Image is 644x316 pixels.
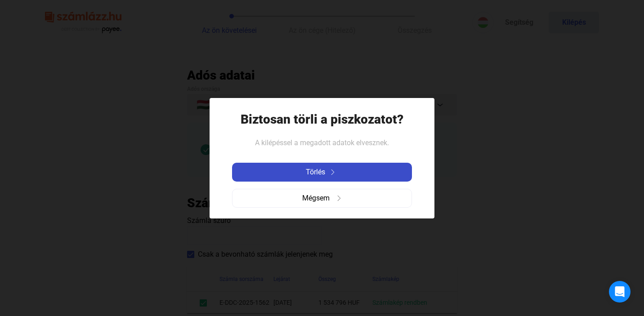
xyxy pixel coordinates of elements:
span: Mégsem [302,193,330,204]
span: Törlés [306,167,325,178]
img: arrow-right-grey [336,196,342,201]
span: A kilépéssel a megadott adatok elvesznek. [255,138,389,147]
button: Mégsemarrow-right-grey [232,189,412,208]
img: arrow-right-white [327,169,338,175]
div: Open Intercom Messenger [609,281,631,303]
h1: Biztosan törli a piszkozatot? [241,111,403,127]
button: Törlésarrow-right-white [232,163,412,182]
